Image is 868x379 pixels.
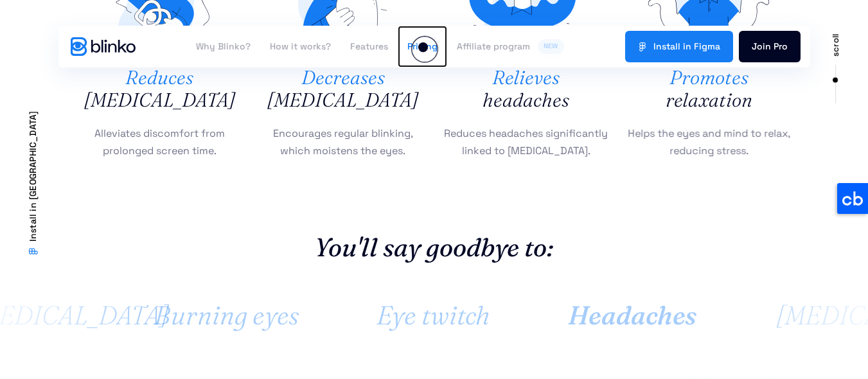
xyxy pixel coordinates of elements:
span: Promotes [669,66,748,89]
span: g [702,37,707,56]
span: r [779,37,782,56]
a: Pricing [398,26,447,67]
a: scroll [829,26,843,103]
a: Affiliate programNEW [447,26,573,67]
p: Helps the eyes and mind to relax, reducing stress. [624,125,794,159]
span: I [653,37,656,56]
span: n [656,37,662,56]
h3: headaches [483,66,569,111]
span: s [662,37,666,56]
a: Why Blinko? [186,26,260,67]
p: Encourages regular blinking, which moistens the eyes. [258,125,428,159]
h3: [MEDICAL_DATA] [267,66,419,111]
a: Join Pro [739,31,801,62]
span: Install in [GEOGRAPHIC_DATA] [25,110,40,242]
span: a [715,37,720,56]
p: Alleviates discomfort from prolonged screen time. [75,125,245,159]
p: Reduces headaches significantly linked to [MEDICAL_DATA]. [441,125,611,159]
span: Decreases [301,66,384,89]
p: Headaches [568,300,696,330]
span: i [763,37,765,56]
span: o [782,37,788,56]
span: l [675,37,678,56]
span: F [694,37,699,56]
a: Install in Figma [625,31,733,62]
span: P [774,37,779,56]
span: n [686,37,691,56]
span: i [699,37,702,56]
span: NEW [538,39,564,54]
img: Blinko [71,37,136,56]
h3: relaxation [666,66,752,111]
h3: [MEDICAL_DATA] [84,66,236,111]
p: Burning eyes [154,300,299,330]
span: i [683,37,686,56]
a: Install in [GEOGRAPHIC_DATA] [25,110,40,256]
span: J [752,37,757,56]
span: Relieves [492,66,560,89]
span: a [670,37,675,56]
span: Reduces [125,66,193,89]
span: t [666,37,670,56]
span: scroll [829,34,843,57]
a: How it works? [260,26,341,67]
p: Eye twitch [376,300,490,330]
span: l [678,37,680,56]
span: m [707,37,715,56]
span: o [757,37,763,56]
h2: You'll say goodbye to: [315,232,554,263]
span: n [765,37,771,56]
a: Features [341,26,398,67]
a: Blinko Blinko Blinko [71,37,136,56]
